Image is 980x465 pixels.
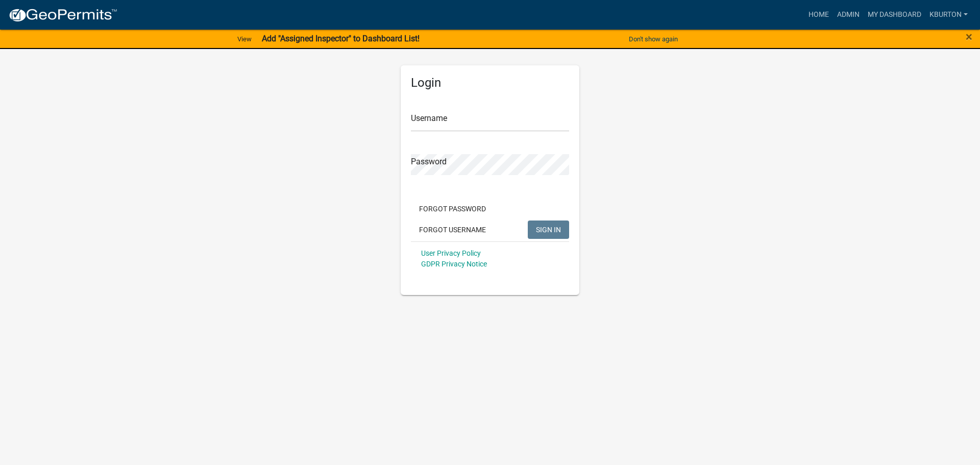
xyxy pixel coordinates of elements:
[411,76,569,90] h5: Login
[925,5,972,25] a: kburton
[804,5,833,25] a: Home
[411,200,494,218] button: Forgot Password
[528,221,569,239] button: SIGN IN
[833,5,864,25] a: Admin
[421,249,481,257] a: User Privacy Policy
[966,30,972,44] span: ×
[411,221,494,239] button: Forgot Username
[864,5,925,25] a: My Dashboard
[233,31,256,47] a: View
[625,31,682,47] button: Don't show again
[421,260,487,268] a: GDPR Privacy Notice
[966,31,972,43] button: Close
[262,34,420,43] strong: Add "Assigned Inspector" to Dashboard List!
[536,225,561,233] span: SIGN IN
